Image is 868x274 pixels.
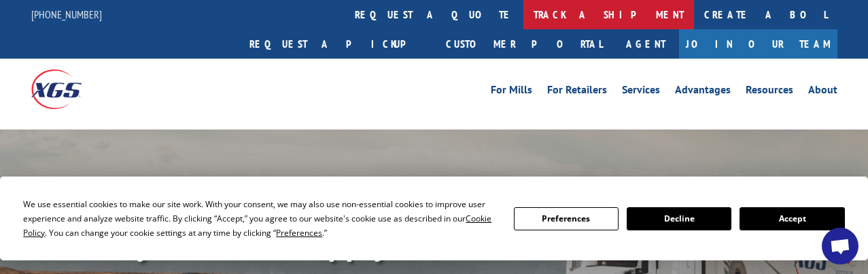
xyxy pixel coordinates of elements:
[822,228,858,264] div: Open chat
[31,7,102,21] a: [PHONE_NUMBER]
[679,29,837,59] a: Join Our Team
[276,227,322,239] span: Preferences
[627,207,731,230] button: Decline
[746,85,793,100] a: Resources
[436,29,612,59] a: Customer Portal
[675,85,731,100] a: Advantages
[23,197,497,240] div: We use essential cookies to make our site work. With your consent, we may also use non-essential ...
[547,85,607,100] a: For Retailers
[514,207,619,230] button: Preferences
[622,85,660,100] a: Services
[612,29,679,59] a: Agent
[740,207,844,230] button: Accept
[808,85,837,100] a: About
[239,29,436,59] a: Request a pickup
[88,182,574,264] b: Visibility, transparency, and control for your entire supply chain.
[491,85,532,100] a: For Mills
